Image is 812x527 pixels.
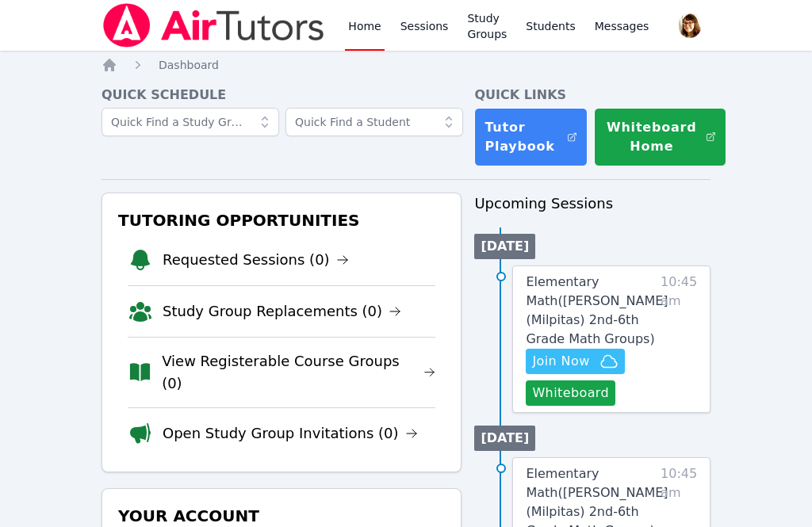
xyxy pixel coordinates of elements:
[159,57,219,73] a: Dashboard
[474,193,710,215] h3: Upcoming Sessions
[474,108,587,166] a: Tutor Playbook
[101,57,710,73] nav: Breadcrumb
[474,234,535,259] li: [DATE]
[163,422,418,445] a: Open Study Group Invitations (0)
[595,18,649,34] span: Messages
[115,206,448,235] h3: Tutoring Opportunities
[163,300,401,323] a: Study Group Replacements (0)
[159,59,219,71] span: Dashboard
[526,274,668,346] span: Elementary Math ( [PERSON_NAME] (Milpitas) 2nd-6th Grade Math Groups )
[526,273,668,349] a: Elementary Math([PERSON_NAME] (Milpitas) 2nd-6th Grade Math Groups)
[661,273,697,406] span: 10:45 am
[101,108,279,136] input: Quick Find a Study Group
[162,350,435,395] a: View Registerable Course Groups (0)
[526,349,624,374] button: Join Now
[474,86,710,105] h4: Quick Links
[285,108,463,136] input: Quick Find a Student
[101,86,462,105] h4: Quick Schedule
[594,108,727,166] button: Whiteboard Home
[163,249,349,271] a: Requested Sessions (0)
[101,3,326,48] img: Air Tutors
[526,380,615,406] button: Whiteboard
[474,426,535,451] li: [DATE]
[532,352,589,371] span: Join Now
